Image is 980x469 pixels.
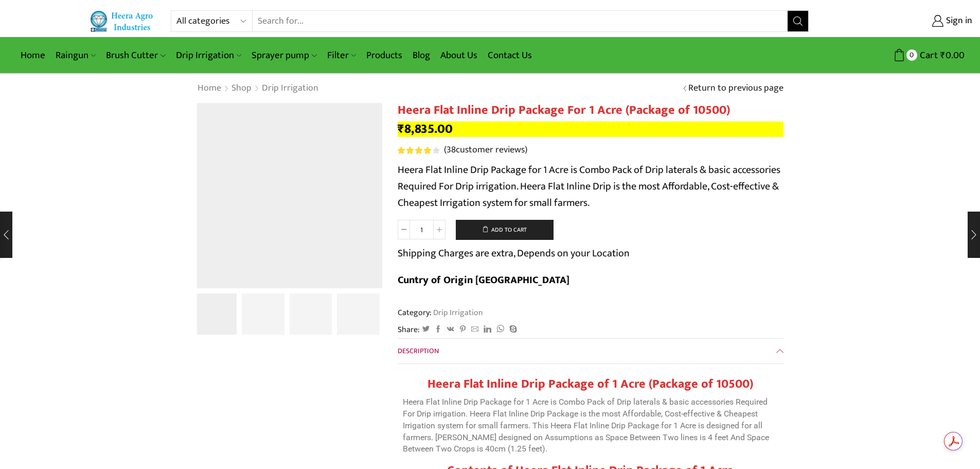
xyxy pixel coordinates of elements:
a: Home [15,43,50,67]
a: ball-vavle [337,293,380,336]
span: Description [398,345,439,357]
p: Shipping Charges are extra, Depends on your Location [398,245,630,262]
input: Product quantity [410,220,433,239]
span: Rated out of 5 based on customer ratings [398,147,433,154]
button: Search button [788,11,808,31]
p: Heera Flat Inline Drip Package for 1 Acre is Combo Pack of Drip laterals & basic accessories Requ... [403,396,778,455]
a: Return to previous page [688,82,783,95]
bdi: 8,835.00 [398,118,453,140]
img: Flat Inline Drip Package [242,293,284,336]
div: Rated 4.21 out of 5 [398,147,439,154]
span: 0 [906,49,917,60]
span: Category: [398,307,483,319]
img: Flat Inline [194,292,237,335]
li: 4 / 10 [337,293,380,335]
span: Cart [917,48,938,62]
span: 38 [398,147,441,154]
li: 1 / 10 [194,293,237,335]
a: Blog [407,43,435,67]
nav: Breadcrumb [197,82,319,95]
a: Drip Irrigation [171,43,246,67]
a: Shop [231,82,252,95]
a: Drip Package Flat Inline2 [242,293,284,336]
img: Heera-super-clean-filter [290,293,332,336]
a: Raingun [50,43,101,67]
a: Sign in [824,12,972,30]
a: About Us [435,43,483,67]
span: Share: [398,324,420,336]
a: Description [398,339,783,363]
img: Flow Control Valve [337,293,380,336]
h1: Heera Flat Inline Drip Package For 1 Acre (Package of 10500) [398,103,783,118]
a: Drip Irrigation [432,306,483,319]
a: Products [361,43,407,67]
a: Drip Irrigation [261,82,319,95]
bdi: 0.00 [940,47,965,63]
a: Brush Cutter [101,43,170,67]
b: Cuntry of Origin [GEOGRAPHIC_DATA] [398,271,569,289]
div: 1 / 10 [197,103,382,288]
span: 38 [447,142,456,158]
a: Contact Us [483,43,537,67]
li: 2 / 10 [242,293,284,335]
span: ₹ [940,47,946,63]
button: Add to cart [456,220,554,240]
a: Home [197,82,222,95]
a: (38customer reviews) [444,144,527,157]
span: ₹ [398,118,404,140]
a: Sprayer pump [246,43,322,67]
li: 3 / 10 [290,293,332,335]
a: Filter [322,43,361,67]
a: 0 Cart ₹0.00 [819,46,965,65]
p: Heera Flat Inline Drip Package for 1 Acre is Combo Pack of Drip laterals & basic accessories Requ... [398,162,783,211]
input: Search for... [253,11,788,31]
strong: Heera Flat Inline Drip Package of 1 Acre (Package of 10500) [427,374,753,394]
span: Sign in [943,14,972,28]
